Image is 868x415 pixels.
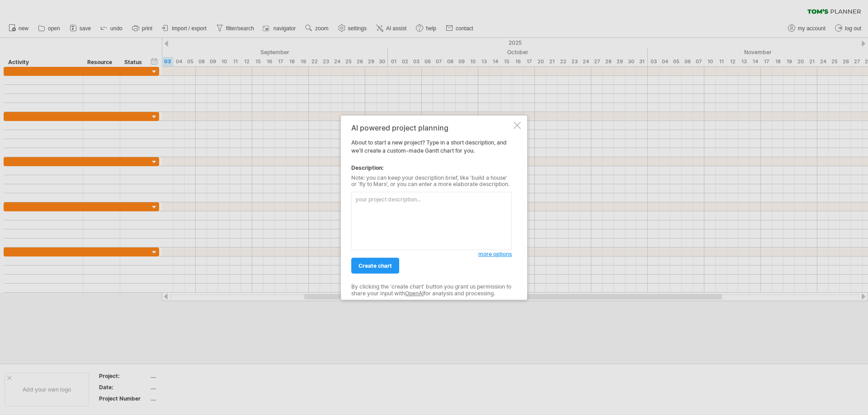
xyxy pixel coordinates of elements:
[359,262,392,269] span: create chart
[478,250,512,258] a: more options
[478,251,512,257] span: more options
[351,163,512,172] div: Description:
[351,284,512,297] div: By clicking the 'create chart' button you grant us permission to share your input with for analys...
[351,174,512,187] div: Note: you can keep your description brief, like 'build a house' or 'fly to Mars', or you can ente...
[405,289,424,296] a: OpenAI
[351,258,399,274] a: create chart
[351,123,512,131] div: AI powered project planning
[351,123,512,292] div: About to start a new project? Type in a short description, and we'll create a custom-made Gantt c...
